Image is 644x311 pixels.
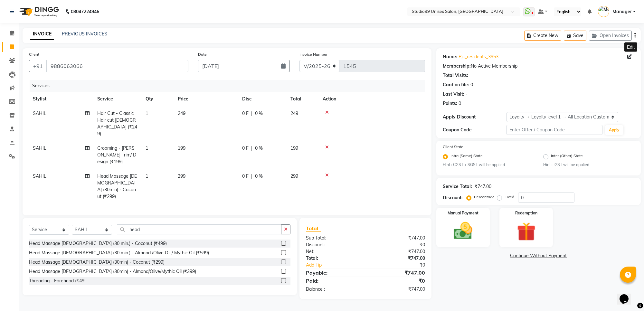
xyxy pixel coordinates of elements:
input: Search by Name/Mobile/Email/Code [46,60,188,72]
img: _gift.svg [511,220,542,243]
div: ₹0 [365,277,430,285]
div: ₹747.00 [365,248,430,255]
span: | [251,173,252,180]
label: Inter (Other) State [551,153,583,161]
div: Services [30,80,430,92]
label: Date [198,52,207,57]
a: Pjc_residents_3953 [459,53,498,60]
div: Discount: [443,194,463,201]
img: Manager [598,6,609,17]
div: - [466,91,468,98]
a: Add Tip [301,262,376,269]
span: | [251,110,252,117]
span: 0 % [255,173,263,180]
span: Total [306,225,321,232]
button: Apply [605,125,623,135]
th: Qty [142,92,174,106]
a: INVOICE [30,28,54,40]
a: PREVIOUS INVOICES [62,31,107,37]
div: Edit [624,42,637,52]
div: Total Visits: [443,72,468,79]
label: Invoice Number [299,52,327,57]
div: ₹747.00 [365,269,430,277]
div: Threading - Forehead (₹49) [29,278,86,284]
span: 249 [290,110,298,116]
div: ₹747.00 [365,235,430,241]
div: Total: [301,255,365,262]
span: Manager [612,8,632,15]
b: 08047224946 [71,3,99,21]
label: Fixed [505,194,514,200]
div: ₹0 [376,262,430,269]
div: 0 [470,81,473,88]
span: 299 [178,173,185,179]
span: 0 F [242,173,249,180]
span: 0 F [242,145,249,152]
label: Redemption [515,210,537,216]
div: ₹747.00 [475,183,491,190]
iframe: chat widget [617,285,638,305]
div: Balance : [301,286,365,293]
div: Head Massage [DEMOGRAPHIC_DATA] (30min) - Coconut (₹299) [29,259,165,266]
span: 0 F [242,110,249,117]
label: Client [29,52,39,57]
th: Disc [238,92,287,106]
span: | [251,145,252,152]
input: Enter Offer / Coupon Code [507,125,602,135]
div: Coupon Code [443,127,507,133]
div: ₹747.00 [365,255,430,262]
a: Continue Without Payment [438,252,639,259]
span: 0 % [255,110,263,117]
div: Head Massage [DEMOGRAPHIC_DATA] (30min) - Almond/Olive/Mythic Oil (₹399) [29,268,196,275]
button: Save [564,31,586,41]
button: Open Invoices [589,31,632,41]
div: ₹747.00 [365,286,430,293]
div: Last Visit: [443,91,464,98]
div: No Active Membership [443,63,634,70]
span: 1 [146,145,148,151]
span: 199 [290,145,298,151]
small: Hint : CGST + SGST will be applied [443,162,534,168]
small: Hint : IGST will be applied [543,162,634,168]
div: Membership: [443,63,471,70]
label: Percentage [474,194,495,200]
span: Hair Cut - Classic Hair cut [DEMOGRAPHIC_DATA] (₹249) [97,110,137,137]
div: Apply Discount [443,114,507,120]
span: SAHIL [33,173,46,179]
th: Price [174,92,238,106]
img: _cash.svg [448,220,478,241]
div: Service Total: [443,183,472,190]
span: SAHIL [33,110,46,116]
span: 1 [146,173,148,179]
img: logo [16,3,61,21]
label: Client State [443,144,463,150]
div: Payable: [301,269,365,277]
input: Search or Scan [117,224,281,234]
span: Grooming - [PERSON_NAME] Trim/ Design (₹199) [97,145,136,165]
div: Card on file: [443,81,469,88]
span: 299 [290,173,298,179]
span: Head Massage [DEMOGRAPHIC_DATA] (30min) - Coconut (₹299) [97,173,137,199]
div: 0 [459,100,461,107]
span: 199 [178,145,185,151]
label: Intra (Same) State [450,153,483,161]
div: Name: [443,53,457,60]
th: Service [93,92,142,106]
span: SAHIL [33,145,46,151]
div: Net: [301,248,365,255]
span: 1 [146,110,148,116]
button: Create New [524,31,561,41]
div: Paid: [301,277,365,285]
th: Stylist [29,92,93,106]
button: +91 [29,60,47,72]
span: 0 % [255,145,263,152]
div: ₹0 [365,241,430,248]
div: Head Massage [DEMOGRAPHIC_DATA] (30 min.) - Coconut (₹499) [29,240,167,247]
div: Sub Total: [301,235,365,241]
label: Manual Payment [448,210,478,216]
th: Total [287,92,319,106]
span: 249 [178,110,185,116]
div: Head Massage [DEMOGRAPHIC_DATA] (30 min.) - Almond /Olive Oil / Mythic Oil (₹599) [29,250,209,256]
th: Action [319,92,425,106]
div: Points: [443,100,457,107]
